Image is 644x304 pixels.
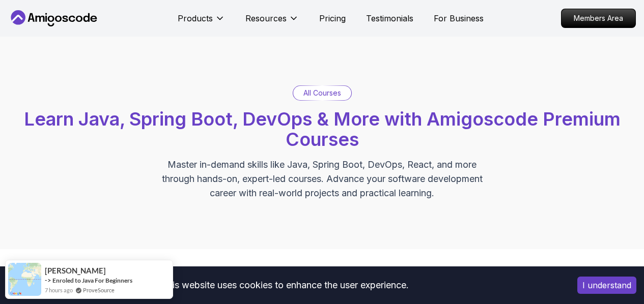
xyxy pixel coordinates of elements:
[8,263,41,296] img: provesource social proof notification image
[24,108,621,150] span: Learn Java, Spring Boot, DevOps & More with Amigoscode Premium Courses
[178,12,225,33] button: Products
[366,12,413,24] a: Testimonials
[434,12,484,24] a: For Business
[562,9,635,27] p: Members Area
[561,9,636,28] a: Members Area
[151,158,493,200] p: Master in-demand skills like Java, Spring Boot, DevOps, React, and more through hands-on, expert-...
[303,88,341,98] p: All Courses
[245,12,299,33] button: Resources
[45,286,73,294] span: 7 hours ago
[451,47,634,258] iframe: chat widget
[245,12,287,24] p: Resources
[8,274,562,296] div: This website uses cookies to enhance the user experience.
[577,277,636,294] button: Accept cookies
[45,276,51,284] span: ->
[178,12,213,24] p: Products
[45,266,106,275] span: [PERSON_NAME]
[601,263,634,294] iframe: chat widget
[52,277,132,284] a: Enroled to Java For Beginners
[83,286,115,294] a: ProveSource
[319,12,346,24] a: Pricing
